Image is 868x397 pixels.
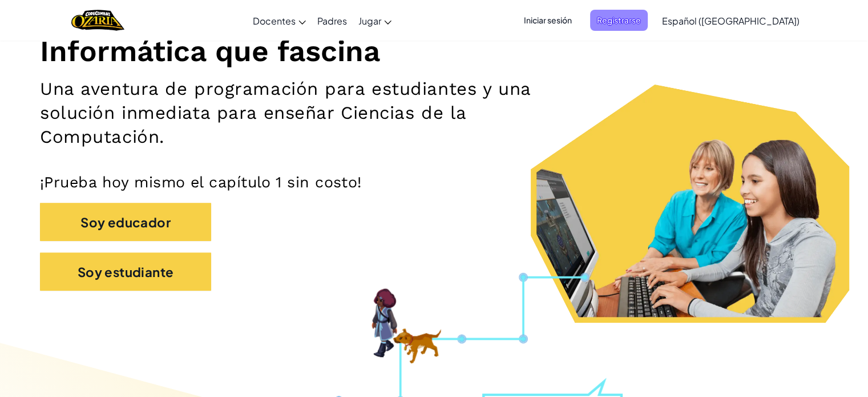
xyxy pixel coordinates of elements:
[40,173,362,191] font: ¡Prueba hoy mismo el capítulo 1 sin costo!
[80,215,171,231] font: Soy educador
[253,15,296,27] font: Docentes
[78,264,174,280] font: Soy estudiante
[597,15,641,25] font: Registrarse
[524,15,572,25] font: Iniciar sesión
[656,5,805,36] a: Español ([GEOGRAPHIC_DATA])
[40,78,531,148] font: Una aventura de programación para estudiantes y una solución inmediata para enseñar Ciencias de l...
[312,5,353,36] a: Padres
[40,34,380,68] font: Informática que fascina
[662,15,800,27] font: Español ([GEOGRAPHIC_DATA])
[517,10,579,31] button: Iniciar sesión
[353,5,397,36] a: Jugar
[247,5,312,36] a: Docentes
[317,15,347,27] font: Padres
[358,15,381,27] font: Jugar
[40,203,211,241] button: Soy educador
[590,10,648,31] button: Registrarse
[71,9,124,32] a: Logotipo de Ozaria de CodeCombat
[40,252,211,291] button: Soy estudiante
[71,9,124,32] img: Hogar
